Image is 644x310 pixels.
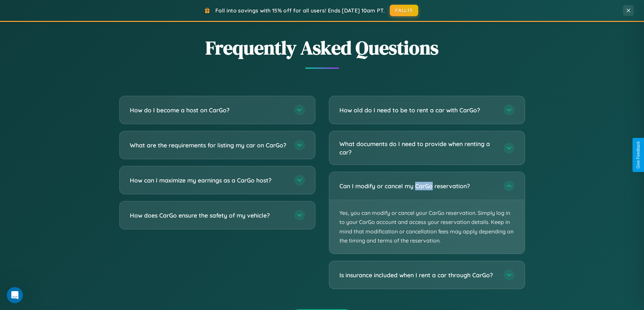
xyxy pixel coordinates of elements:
h3: How does CarGo ensure the safety of my vehicle? [130,211,287,220]
button: FALL15 [390,5,418,16]
h3: What are the requirements for listing my car on CarGo? [130,141,287,149]
p: Yes, you can modify or cancel your CarGo reservation. Simply log in to your CarGo account and acc... [329,200,525,254]
h3: How do I become a host on CarGo? [130,106,287,114]
h3: How old do I need to be to rent a car with CarGo? [339,106,497,114]
h3: How can I maximize my earnings as a CarGo host? [130,176,287,185]
div: Give Feedback [636,141,641,169]
h3: Can I modify or cancel my CarGo reservation? [339,182,497,190]
h3: Is insurance included when I rent a car through CarGo? [339,271,497,279]
iframe: Intercom live chat [7,287,23,303]
span: Fall into savings with 15% off for all users! Ends [DATE] 10am PT. [215,7,385,14]
h2: Frequently Asked Questions [119,35,525,61]
h3: What documents do I need to provide when renting a car? [339,140,497,156]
